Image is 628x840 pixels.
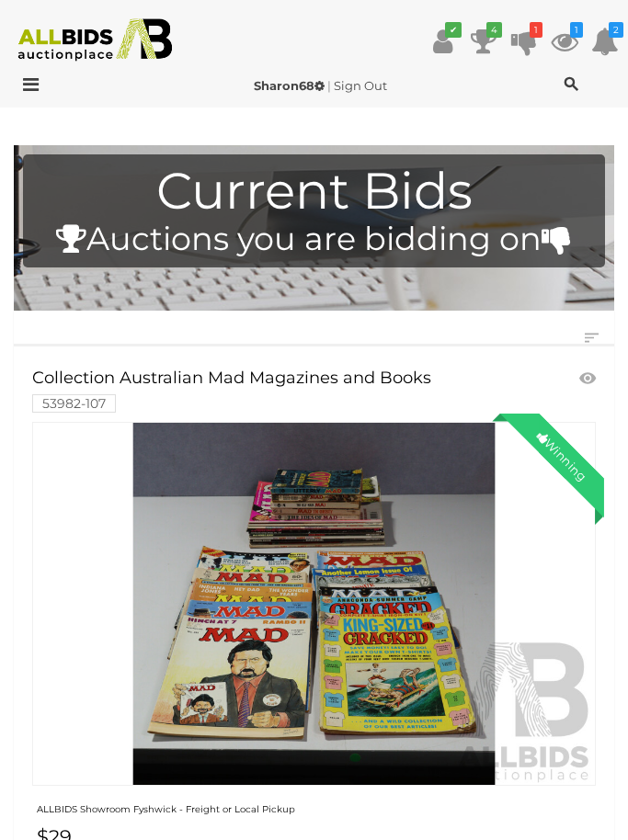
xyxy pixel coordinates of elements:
[470,25,497,58] a: 4
[570,22,583,38] i: 1
[37,800,295,815] a: ALLBIDS Showroom Fyshwick - Freight or Local Pickup
[254,78,327,93] a: Sharon68
[32,164,596,220] h1: Current Bids
[520,414,604,498] div: Winning
[254,78,325,93] strong: Sharon68
[334,78,387,93] a: Sign Out
[486,22,502,38] i: 4
[32,221,596,257] h4: Auctions you are bidding on
[530,22,542,38] i: 1
[591,25,619,58] a: 2
[609,22,623,38] i: 2
[32,369,507,411] a: Collection Australian Mad Magazines and Books 53982-107
[551,25,578,58] a: 1
[429,25,457,58] a: ✔
[32,422,596,786] a: Winning
[9,18,181,62] img: Allbids.com.au
[510,25,538,58] a: 1
[445,22,462,38] i: ✔
[33,423,595,785] img: 53982-107a.JPG
[327,78,331,93] span: |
